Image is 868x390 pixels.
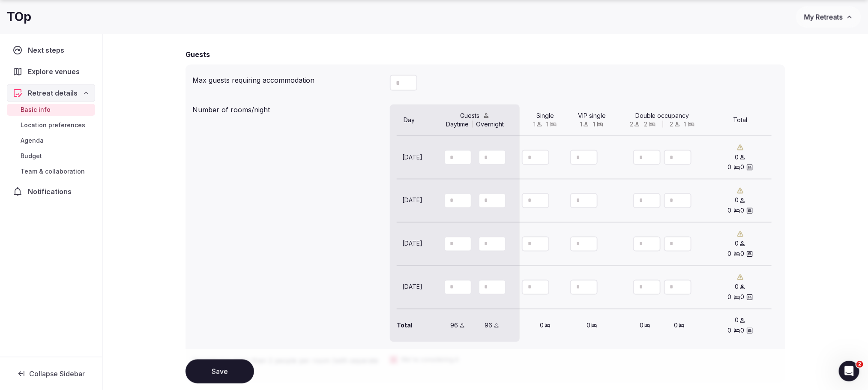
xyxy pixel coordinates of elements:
span: 0 [728,207,732,215]
button: 1 [684,120,695,129]
span: 0 [735,240,739,248]
span: 2 [630,120,633,129]
span: 1 [684,120,686,129]
span: Budget [21,152,42,160]
button: 0 [735,316,746,325]
span: 1 [580,120,582,129]
button: Save [186,359,254,383]
button: 0 [741,250,753,258]
div: 0 [632,321,659,330]
h2: Guests [186,49,210,60]
button: 0 [728,293,740,302]
a: Next steps [7,41,95,59]
span: 2 [856,361,863,368]
a: Budget [7,150,95,162]
span: Retreat details [28,88,78,98]
h1: TOp [7,9,31,25]
span: Next steps [28,45,68,55]
button: 0 [728,163,740,172]
button: 1 [546,120,557,129]
span: Team & collaboration [21,167,85,176]
span: 0 [741,327,745,335]
button: 0 [735,153,746,162]
span: 2 [644,120,647,129]
span: Notifications [28,186,75,197]
span: Collapse Sidebar [29,369,85,378]
span: 2 [670,120,673,129]
span: 1 [593,120,595,129]
span: 0 [741,163,745,172]
button: 2 [670,120,681,129]
a: Notifications [7,183,95,201]
button: 0 [728,207,740,215]
span: 0 [735,283,739,291]
div: VIP single [575,111,609,120]
span: Agenda [21,136,44,145]
a: Agenda [7,135,95,147]
div: 0 [532,316,559,335]
button: 1 [580,120,590,129]
div: Max guests requiring accommodation [192,72,383,85]
span: 0 [735,196,739,205]
span: 1 [546,120,548,129]
span: Basic info [21,105,51,114]
button: 1 [593,120,604,129]
span: My Retreats [804,13,843,21]
span: 1 [533,120,536,129]
button: 0 [741,327,753,335]
button: 0 [741,163,753,172]
iframe: To enrich screen reader interactions, please activate Accessibility in Grammarly extension settings [839,361,859,381]
span: 0 [728,163,732,172]
span: 0 [735,316,739,325]
span: 0 [728,250,732,258]
a: Explore venues [7,63,95,81]
div: Total [397,316,428,335]
div: Double occupancy [625,111,700,120]
span: 0 [728,293,732,302]
button: Collapse Sidebar [7,364,95,383]
div: Day [404,116,421,124]
button: 0 [728,250,740,258]
button: 2 [644,120,656,129]
button: 1 [533,120,543,129]
div: [DATE] [397,153,428,162]
span: Location preferences [21,121,85,129]
span: 0 [741,250,745,258]
button: 0 [735,196,746,205]
button: 0 [741,207,753,215]
button: 0 [741,293,753,302]
div: Daytime [446,120,469,129]
div: Single [528,111,562,120]
a: Team & collaboration [7,165,95,177]
span: 0 [741,207,745,215]
button: 0 [728,327,740,335]
button: 2 [630,120,641,129]
span: 0 [735,153,739,162]
div: [DATE] [397,240,428,248]
div: 96 [444,321,472,330]
a: Basic info [7,104,95,116]
div: Number of rooms/night [192,101,383,115]
div: [DATE] [397,283,428,291]
button: 0 [735,240,746,248]
div: Guests [428,111,522,120]
button: My Retreats [796,6,861,28]
a: Location preferences [7,119,95,131]
div: 0 [578,316,606,335]
span: 0 [728,327,732,335]
button: 0 [735,283,746,291]
div: 96 [479,321,506,330]
div: [DATE] [397,196,428,205]
div: Total [709,116,772,124]
span: Explore venues [28,66,83,77]
div: 0 [666,321,693,330]
span: 0 [741,293,745,302]
div: Overnight [476,120,504,129]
